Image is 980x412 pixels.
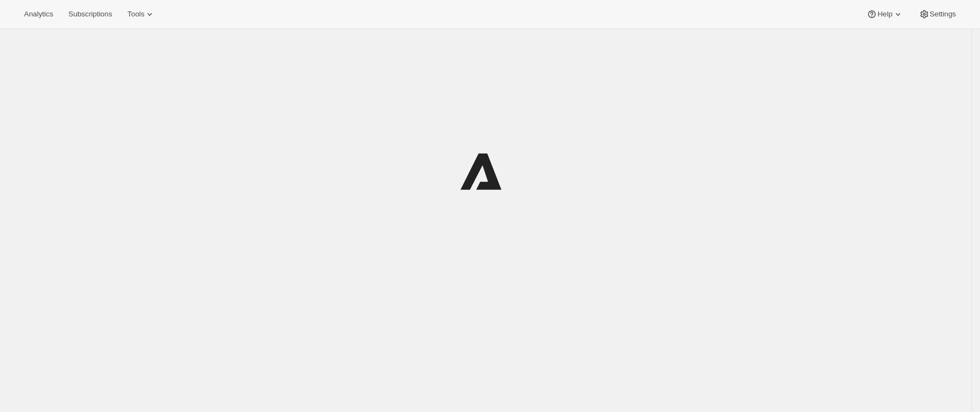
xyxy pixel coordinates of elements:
span: Subscriptions [68,10,112,19]
span: Settings [930,10,956,19]
button: Settings [912,7,963,22]
button: Tools [121,7,162,22]
button: Subscriptions [62,7,119,22]
span: Help [877,10,892,19]
span: Analytics [24,10,53,19]
button: Analytics [17,7,60,22]
button: Help [860,7,910,22]
span: Tools [127,10,144,19]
